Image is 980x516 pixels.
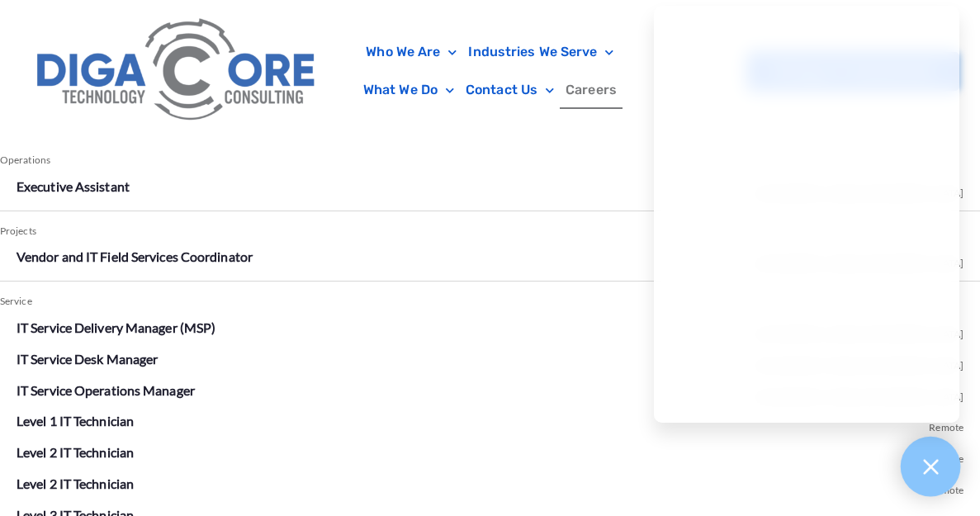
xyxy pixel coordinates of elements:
[654,6,959,423] iframe: Chatgenie Messenger
[334,33,646,109] nav: Menu
[17,382,195,398] a: IT Service Operations Manager
[460,71,560,109] a: Contact Us
[17,249,253,264] a: Vendor and IT Field Services Coordinator
[17,444,134,460] a: Level 2 IT Technician
[17,178,130,194] a: Executive Assistant
[929,409,963,440] span: Remote
[29,8,325,134] img: Digacore Logo
[17,351,158,367] a: IT Service Desk Manager
[462,33,619,71] a: Industries We Serve
[17,476,134,491] a: Level 2 IT Technician
[560,71,623,109] a: Careers
[357,71,460,109] a: What We Do
[360,33,462,71] a: Who We Are
[17,320,215,335] a: IT Service Delivery Manager (MSP)
[17,413,134,428] a: Level 1 IT Technician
